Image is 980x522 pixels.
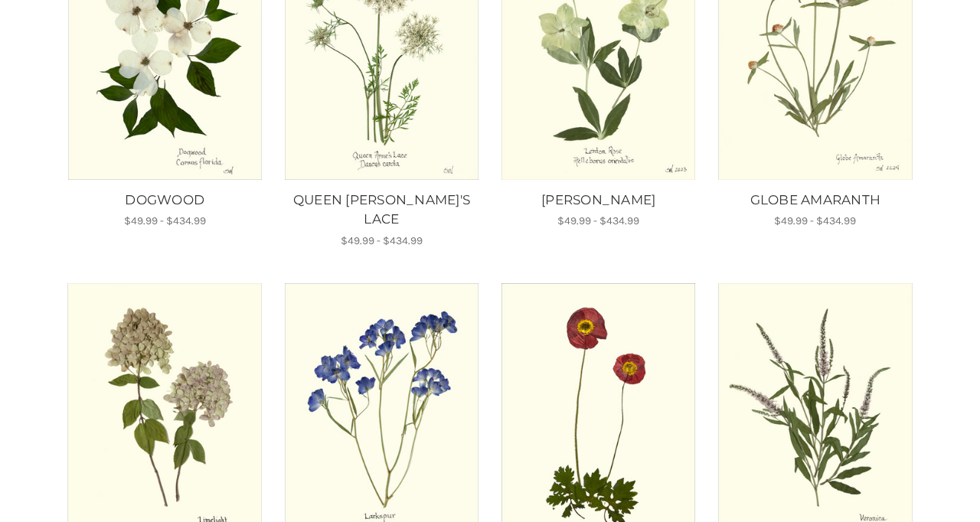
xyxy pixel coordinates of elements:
[64,191,265,210] a: DOGWOOD, Price range from $49.99 to $434.99
[341,234,423,247] span: $49.99 - $434.99
[281,191,482,230] a: QUEEN ANNE'S LACE, Price range from $49.99 to $434.99
[715,191,916,210] a: GLOBE AMARANTH, Price range from $49.99 to $434.99
[774,214,856,227] span: $49.99 - $434.99
[124,214,206,227] span: $49.99 - $434.99
[557,214,639,227] span: $49.99 - $434.99
[498,191,699,210] a: LENTON ROSE, Price range from $49.99 to $434.99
